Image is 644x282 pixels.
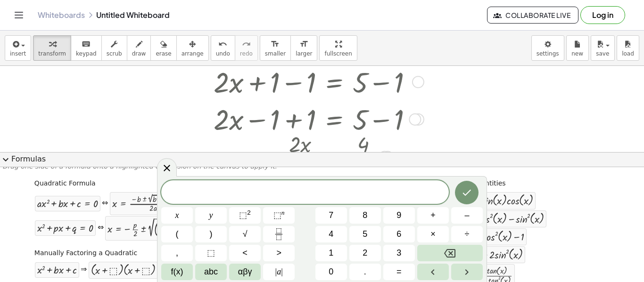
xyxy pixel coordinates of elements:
span: > [276,247,281,259]
span: save [596,50,609,57]
span: erase [156,50,171,57]
span: ÷ [465,228,470,241]
button: arrange [176,35,209,61]
button: Alphabet [195,264,227,280]
button: draw [127,35,151,61]
button: load [617,35,639,61]
span: 9 [396,209,401,222]
button: . [349,264,381,280]
label: Quadratic Formula [34,179,96,188]
span: a [275,266,283,278]
span: 5 [363,228,367,241]
button: Log in [580,6,625,24]
span: 7 [329,209,333,222]
button: 6 [383,226,415,242]
span: 4 [329,228,333,241]
span: draw [132,50,146,57]
button: Superscript [263,207,295,224]
button: Square root [229,226,261,242]
button: Placeholder [195,245,227,261]
span: ) [210,228,213,241]
i: format_size [271,39,280,50]
span: = [396,266,402,278]
button: 5 [349,226,381,242]
button: transform [33,35,71,61]
i: undo [218,39,227,50]
span: arrange [182,50,204,57]
button: Times [417,226,449,242]
span: x [175,209,179,222]
button: ) [195,226,227,242]
span: . [364,266,366,278]
button: Greek alphabet [229,264,261,280]
button: undoundo [211,35,235,61]
button: Backspace [417,245,483,261]
span: load [622,50,634,57]
button: 9 [383,207,415,224]
button: 0 [315,264,347,280]
span: scrub [107,50,122,57]
span: × [430,228,436,241]
button: Collaborate Live [487,7,578,24]
span: 1 [329,247,333,259]
span: transform [38,50,66,57]
i: format_size [299,39,308,50]
span: αβγ [238,266,252,278]
div: ⇒ [81,265,87,275]
button: format_sizelarger [290,35,317,61]
button: settings [531,35,564,61]
button: y [195,207,227,224]
span: < [242,247,248,259]
div: ⇔ [98,223,104,234]
button: Toggle navigation [11,8,26,23]
span: y [209,209,213,222]
span: , [176,247,178,259]
button: format_sizesmaller [260,35,291,61]
span: new [571,50,583,57]
button: 4 [315,226,347,242]
button: Right arrow [451,264,483,280]
button: Functions [161,264,193,280]
span: larger [296,50,312,57]
button: Squared [229,207,261,224]
button: 7 [315,207,347,224]
span: ⬚ [239,210,247,220]
span: 6 [396,228,401,241]
span: undo [216,50,230,57]
button: ( [161,226,193,242]
span: | [275,267,277,276]
button: Equals [383,264,415,280]
span: 2 [363,247,367,259]
span: √ [243,228,248,241]
button: x [161,207,193,224]
span: 8 [363,209,367,222]
span: smaller [265,50,286,57]
sup: 2 [247,209,251,216]
button: save [591,35,615,61]
i: redo [242,39,251,50]
button: insert [5,35,31,61]
span: ⬚ [207,247,215,259]
button: Greater than [263,245,295,261]
span: f(x) [171,266,183,278]
button: Left arrow [417,264,449,280]
button: Minus [451,207,483,224]
span: | [281,267,283,276]
button: 2 [349,245,381,261]
span: fullscreen [324,50,352,57]
button: scrub [101,35,127,61]
button: 1 [315,245,347,261]
label: Manually Factoring a Quadratic [34,249,137,258]
button: redoredo [235,35,258,61]
span: – [464,209,469,222]
button: Divide [451,226,483,242]
span: keypad [76,50,97,57]
button: Plus [417,207,449,224]
button: Absolute value [263,264,295,280]
span: insert [10,50,26,57]
span: + [430,209,436,222]
button: , [161,245,193,261]
span: 3 [396,247,401,259]
button: 8 [349,207,381,224]
button: Less than [229,245,261,261]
